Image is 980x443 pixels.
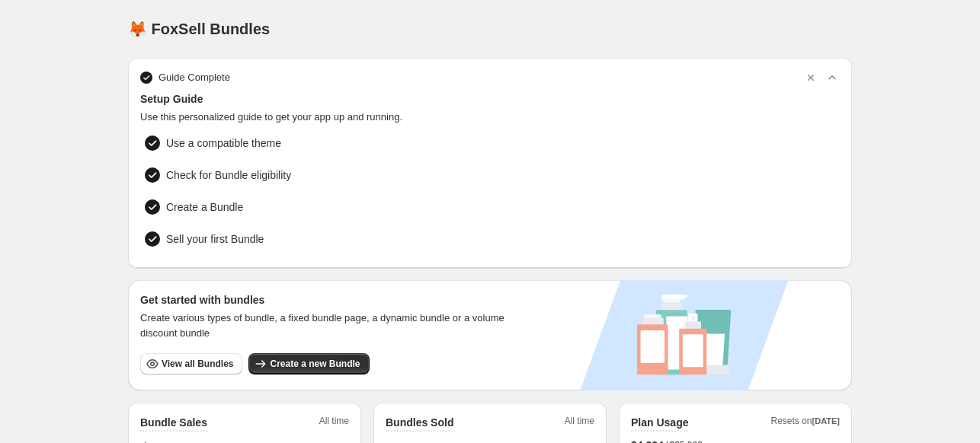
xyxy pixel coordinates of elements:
span: All time [565,415,594,432]
span: Create a new Bundle [270,358,360,370]
button: Create a new Bundle [248,353,369,374]
h1: 🦊 FoxSell Bundles [128,20,270,38]
span: [DATE] [812,416,840,425]
span: All time [319,415,349,432]
span: Setup Guide [140,91,840,107]
span: Sell your first Bundle [166,231,264,247]
span: Guide Complete [159,70,230,85]
span: View all Bundles [162,358,233,370]
h2: Bundles Sold [386,415,453,430]
h3: Get started with bundles [140,292,519,308]
span: Resets on [771,415,841,432]
span: Create various types of bundle, a fixed bundle page, a dynamic bundle or a volume discount bundle [140,311,519,341]
span: Use this personalized guide to get your app up and running. [140,110,840,125]
span: Check for Bundle eligibility [166,167,291,183]
h2: Bundle Sales [140,415,207,430]
button: View all Bundles [140,353,242,374]
span: Create a Bundle [166,199,243,215]
h2: Plan Usage [631,415,688,430]
span: Use a compatible theme [166,135,281,151]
